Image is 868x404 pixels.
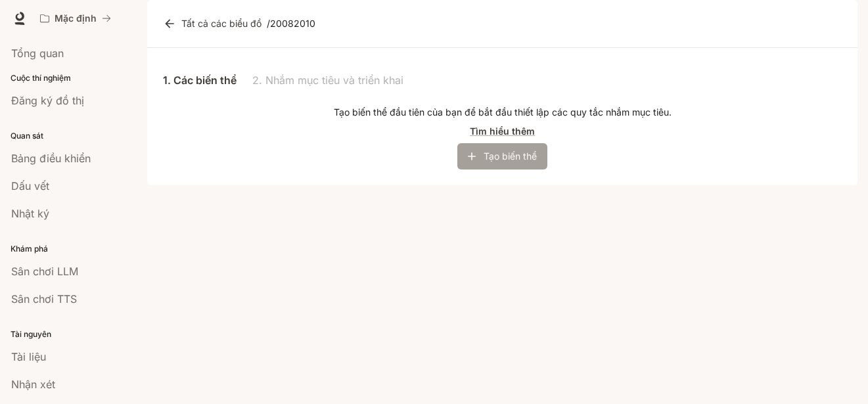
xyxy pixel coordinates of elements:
[181,18,262,29] font: Tất cả các biểu đồ
[163,64,842,95] div: ví dụ về tab API phòng thí nghiệm
[163,74,237,87] font: 1. Các biến thể
[34,5,117,32] button: Tất cả không gian làm việc
[470,125,535,137] font: Tìm hiểu thêm
[55,12,97,24] font: Mặc định
[484,150,537,162] font: Tạo biến thể
[160,11,267,37] a: Tất cả các biểu đồ
[270,18,315,29] font: 20082010
[334,106,672,118] font: Tạo biến thể đầu tiên của bạn để bắt đầu thiết lập các quy tắc nhắm mục tiêu.
[470,124,535,138] a: Tìm hiểu thêm
[267,18,270,29] font: /
[457,143,547,169] button: Tạo biến thể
